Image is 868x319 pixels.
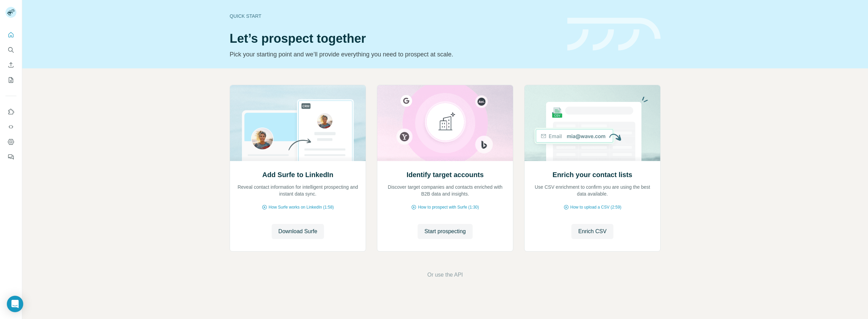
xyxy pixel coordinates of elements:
[567,18,661,51] img: banner
[272,224,324,239] button: Download Surfe
[279,227,317,236] span: Download Surfe
[5,136,16,148] button: Dashboard
[5,29,16,41] button: Quick start
[237,184,359,197] p: Reveal contact information for intelligent prospecting and instant data sync.
[230,50,559,59] p: Pick your starting point and we’ll provide everything you need to prospect at scale.
[5,59,16,71] button: Enrich CSV
[7,296,23,312] div: Open Intercom Messenger
[230,32,559,45] h1: Let’s prospect together
[418,204,479,210] span: How to prospect with Surfe (1:30)
[427,271,463,279] button: Or use the API
[531,184,653,197] p: Use CSV enrichment to confirm you are using the best data available.
[5,151,16,163] button: Feedback
[418,224,473,239] button: Start prospecting
[384,184,506,197] p: Discover target companies and contacts enriched with B2B data and insights.
[262,170,334,180] h2: Add Surfe to LinkedIn
[578,227,607,236] span: Enrich CSV
[424,227,466,236] span: Start prospecting
[269,204,334,210] span: How Surfe works on LinkedIn (1:58)
[377,85,513,161] img: Identify target accounts
[570,204,621,210] span: How to upload a CSV (2:59)
[5,44,16,56] button: Search
[5,74,16,86] button: My lists
[230,85,366,161] img: Add Surfe to LinkedIn
[407,170,484,180] h2: Identify target accounts
[230,13,559,19] div: Quick start
[571,224,613,239] button: Enrich CSV
[524,85,661,161] img: Enrich your contact lists
[5,121,16,133] button: Use Surfe API
[5,106,16,118] button: Use Surfe on LinkedIn
[553,170,632,180] h2: Enrich your contact lists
